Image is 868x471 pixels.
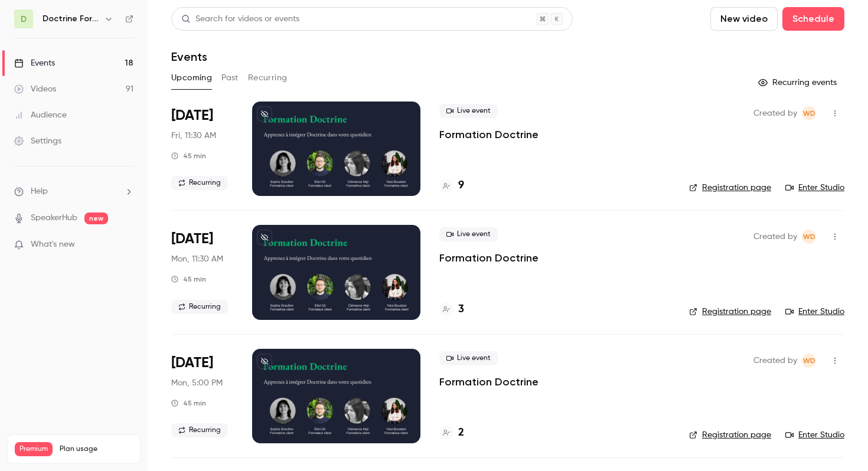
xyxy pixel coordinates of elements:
[753,354,797,368] span: Created by
[15,442,53,456] span: Premium
[458,425,464,441] h4: 2
[782,7,844,31] button: Schedule
[171,106,213,125] span: [DATE]
[439,251,539,265] a: Formation Doctrine
[439,351,498,365] span: Live event
[60,444,133,454] span: Plan usage
[31,238,75,251] span: What's new
[43,13,99,25] h6: Doctrine Formation Avocats
[689,429,771,441] a: Registration page
[14,57,55,69] div: Events
[171,398,206,408] div: 45 min
[803,230,815,244] span: WD
[785,306,844,318] a: Enter Studio
[439,375,539,389] a: Formation Doctrine
[439,127,539,142] a: Formation Doctrine
[14,185,133,198] li: help-dropdown-opener
[31,185,48,198] span: Help
[221,68,239,87] button: Past
[171,50,207,64] h1: Events
[21,13,27,25] span: D
[753,230,797,244] span: Created by
[458,302,464,318] h4: 3
[689,306,771,318] a: Registration page
[439,227,498,241] span: Live event
[171,130,216,142] span: Fri, 11:30 AM
[802,106,816,120] span: Webinar Doctrine
[171,225,233,319] div: Sep 8 Mon, 11:30 AM (Europe/Paris)
[171,354,213,372] span: [DATE]
[785,182,844,194] a: Enter Studio
[171,176,228,190] span: Recurring
[171,300,228,314] span: Recurring
[14,135,61,147] div: Settings
[171,349,233,443] div: Sep 8 Mon, 5:00 PM (Europe/Paris)
[248,68,288,87] button: Recurring
[753,106,797,120] span: Created by
[84,212,108,224] span: new
[802,354,816,368] span: Webinar Doctrine
[785,429,844,441] a: Enter Studio
[171,253,223,265] span: Mon, 11:30 AM
[171,423,228,437] span: Recurring
[171,230,213,248] span: [DATE]
[439,178,464,194] a: 9
[753,73,844,92] button: Recurring events
[802,230,816,244] span: Webinar Doctrine
[171,151,206,161] div: 45 min
[171,102,233,196] div: Sep 5 Fri, 11:30 AM (Europe/Paris)
[803,106,815,120] span: WD
[439,302,464,318] a: 3
[181,13,299,25] div: Search for videos or events
[31,212,77,224] a: SpeakerHub
[119,240,133,250] iframe: Noticeable Trigger
[14,109,67,121] div: Audience
[803,354,815,368] span: WD
[171,274,206,284] div: 45 min
[439,104,498,118] span: Live event
[439,425,464,441] a: 2
[710,7,778,31] button: New video
[171,68,212,87] button: Upcoming
[14,83,56,95] div: Videos
[171,377,223,389] span: Mon, 5:00 PM
[689,182,771,194] a: Registration page
[458,178,464,194] h4: 9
